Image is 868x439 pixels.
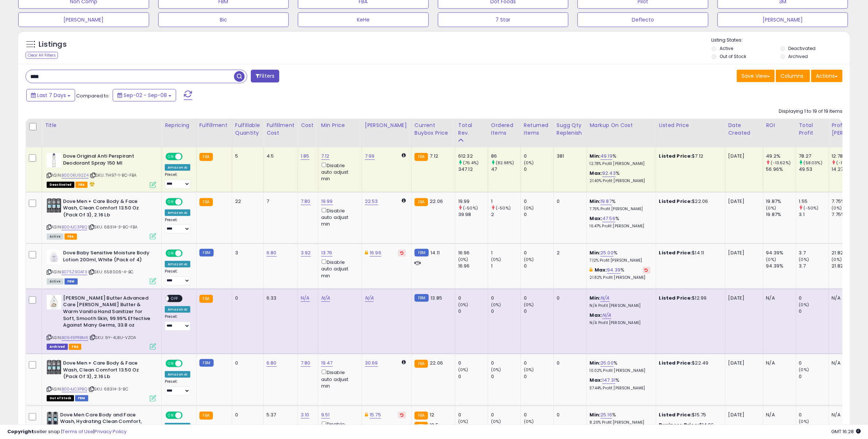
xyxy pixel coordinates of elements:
div: Clear All Filters [26,52,58,59]
div: 1 [491,198,521,205]
div: Disable auto adjust min [321,161,356,182]
div: [DATE] [728,250,758,256]
div: 0 [491,373,521,380]
div: $22.49 [659,360,720,366]
button: Save View [737,70,775,82]
img: 51Wq2JZhRXL._SL40_.jpg [47,412,58,426]
a: 6.80 [266,359,277,367]
div: Disable auto adjust min [321,207,356,227]
p: 37.44% Profit [PERSON_NAME] [590,386,650,391]
b: Listed Price: [659,294,692,301]
span: Sep-02 - Sep-08 [124,92,167,99]
div: Amazon AI [165,306,190,313]
span: OFF [182,154,193,160]
div: 0 [524,166,553,173]
a: 3.10 [301,411,310,419]
div: Disable auto adjust min [321,368,356,389]
b: [PERSON_NAME] Butter Advanced Care [PERSON_NAME] Butter & Warm Vanilla Hand Sanitizer for Soft, S... [63,295,152,331]
span: FBA [69,344,81,350]
a: N/A [321,294,330,302]
a: Terms of Use [62,428,93,435]
div: % [590,360,650,373]
div: 47 [491,166,521,173]
div: 0 [491,360,521,366]
div: Listed Price [659,122,722,129]
a: 19.87 [600,198,612,205]
div: 22 [235,198,258,205]
b: Max: [590,312,603,319]
div: 0 [235,295,258,301]
a: 25.00 [600,359,614,367]
span: 22.06 [430,359,443,366]
small: (0%) [491,302,501,308]
div: Date Created [728,122,760,137]
img: 51emkUt6HEL._SL40_.jpg [47,360,61,374]
span: All listings that are currently out of stock and unavailable for purchase on Amazon [47,395,74,401]
a: 9.51 [321,411,330,419]
span: 13.85 [431,294,442,301]
button: Filters [251,70,279,82]
div: 612.32 [458,153,488,159]
div: 0 [557,198,581,205]
div: Amazon AI [165,209,190,216]
button: Deflecto [577,12,708,27]
div: 19.87% [766,211,796,218]
span: OFF [182,361,193,367]
small: (0%) [799,257,809,262]
small: FBM [199,359,214,367]
b: Dove Baby Sensitive Moisture Body Lotion 200ml, White (Pack of 4) [63,250,152,265]
div: 0 [458,295,488,301]
a: B000KU92Z4 [62,172,89,178]
div: 0 [524,198,553,205]
small: (0%) [491,367,501,373]
p: 21.40% Profit [PERSON_NAME] [590,178,650,184]
div: Cost [301,122,315,129]
div: Fulfillment Cost [266,122,295,137]
div: Fulfillable Quantity [235,122,260,137]
span: Listings that have been deleted from Seller Central [47,344,68,350]
small: FBA [414,360,428,368]
small: (76.4%) [463,160,479,166]
div: Current Buybox Price [414,122,452,137]
small: (58.03%) [804,160,822,166]
label: Archived [789,53,808,59]
th: Please note that this number is a calculation based on your required days of coverage and your ve... [553,119,587,147]
b: Min: [590,249,601,256]
h5: Listings [39,39,67,50]
span: Columns [781,72,803,80]
b: Min: [590,198,601,205]
div: 1.55 [799,198,829,205]
b: Min: [590,153,601,159]
div: 0 [491,308,521,315]
div: ASIN: [47,360,156,400]
div: 3.7 [799,263,829,269]
span: OFF [169,295,180,301]
div: 0 [491,295,521,301]
div: % [590,377,650,390]
p: Listing States: [712,37,850,44]
span: | SKU: 9Y-4L8U-VZOA [89,335,136,340]
small: (0%) [799,302,809,308]
small: (0%) [524,205,534,211]
b: Dove Original Anti Perspirant Deodorant Spray 150 Ml [63,153,152,168]
div: 7 [266,198,292,205]
span: All listings that are unavailable for purchase on Amazon for any reason other than out-of-stock [47,182,74,188]
p: 21.82% Profit [PERSON_NAME] [590,275,650,280]
a: 7.80 [301,198,311,205]
div: 2 [557,250,581,256]
div: Disable auto adjust min [321,258,356,279]
div: 39.98 [458,211,488,218]
a: B004JC3PBQ [62,386,87,392]
small: (0%) [524,367,534,373]
div: 1 [491,250,521,256]
a: B0949PRBMK [62,335,88,341]
div: Repricing [165,122,193,129]
span: FBM [65,278,78,285]
span: ON [166,199,175,205]
p: N/A Profit [PERSON_NAME] [590,303,650,308]
a: N/A [301,294,310,302]
div: Preset: [165,314,191,331]
small: (0%) [832,205,842,211]
button: Bic [158,12,289,27]
div: [PERSON_NAME] [365,122,408,129]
